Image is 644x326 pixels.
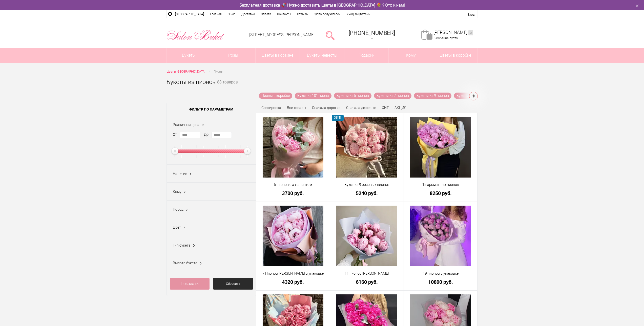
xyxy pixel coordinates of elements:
[295,93,331,99] a: Букет из 101 пиона
[394,106,406,110] a: АКЦИЯ
[173,123,199,127] span: Розничная цена
[167,69,205,74] a: Цветы [GEOGRAPHIC_DATA]
[172,10,207,18] a: [GEOGRAPHIC_DATA]
[333,190,400,196] a: 5240 руб.
[336,117,397,178] img: Букет из 9 розовых пионов
[167,48,211,63] a: Букеты
[258,10,274,18] a: Оплата
[173,172,187,176] span: Наличие
[294,10,311,18] a: Отзывы
[407,190,474,196] a: 8250 руб.
[410,117,471,178] img: 15 ароматных пионов
[214,70,223,73] span: Пионы
[163,3,482,8] div: Бесплатная доставка 🚀 Нужно доставить цветы в [GEOGRAPHIC_DATA] 💐 ? Это к нам!
[217,80,238,93] small: 88 товаров
[207,10,225,18] a: Главная
[332,115,344,120] span: ХИТ!
[433,48,477,63] a: Цветы в коробке
[173,225,181,229] span: Цвет
[334,93,371,99] a: Букеты из 5 пионов
[344,48,389,63] a: Подарки
[349,30,395,36] div: [PHONE_NUMBER]
[259,93,292,99] a: Пионы в коробке
[344,10,373,18] a: Уход за цветами
[300,48,344,63] a: Букеты невесты
[260,182,327,187] a: 5 пионов с эвкалиптом
[167,70,205,73] span: Цветы [GEOGRAPHIC_DATA]
[260,190,327,196] a: 3700 руб.
[333,271,400,276] a: 11 пионов [PERSON_NAME]
[204,132,209,137] label: До
[333,279,400,285] a: 6160 руб.
[260,271,327,276] a: 7 Пионов [PERSON_NAME] в упаковке
[225,10,238,18] a: О нас
[173,132,177,137] label: От
[249,32,315,37] a: [STREET_ADDRESS][PERSON_NAME]
[173,243,191,247] span: Тип букета
[407,182,474,187] a: 15 ароматных пионов
[173,261,197,265] span: Высота букета
[261,106,281,110] span: Сортировка
[311,10,344,18] a: Фото получателей
[410,206,471,266] img: 19 пионов в упаковке
[346,28,398,42] a: [PHONE_NUMBER]
[389,48,433,63] span: Кому
[454,93,493,99] a: Букеты из 11 пионов
[433,30,473,35] a: [PERSON_NAME]
[374,93,411,99] a: Букеты из 7 пионов
[333,182,400,187] a: Букет из 9 розовых пионов
[468,30,473,35] ins: 0
[173,207,183,211] span: Повод
[407,271,474,276] a: 19 пионов в упаковке
[433,36,458,40] span: В корзине пусто
[238,10,258,18] a: Доставка
[256,48,300,63] a: Цветы в корзине
[382,106,389,110] a: ХИТ
[167,29,224,42] img: Цветы Нижний Новгород
[274,10,294,18] a: Контакты
[260,279,327,285] a: 4320 руб.
[211,48,255,63] a: Розы
[263,206,323,266] img: 7 Пионов Сара Бернар в упаковке
[312,106,340,110] a: Сначала дорогие
[167,103,256,116] span: Фильтр по параметрам
[407,279,474,285] a: 10890 руб.
[287,106,306,110] a: Все товары
[167,77,216,86] h1: Букеты из пионов
[170,278,210,290] a: Показать
[467,13,474,16] a: Вход
[336,206,397,266] img: 11 пионов Сара Бернар
[213,278,253,290] a: Сбросить
[173,190,181,194] span: Кому
[263,117,323,178] img: 5 пионов с эвкалиптом
[414,93,451,99] a: Букеты из 9 пионов
[346,106,376,110] a: Сначала дешевые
